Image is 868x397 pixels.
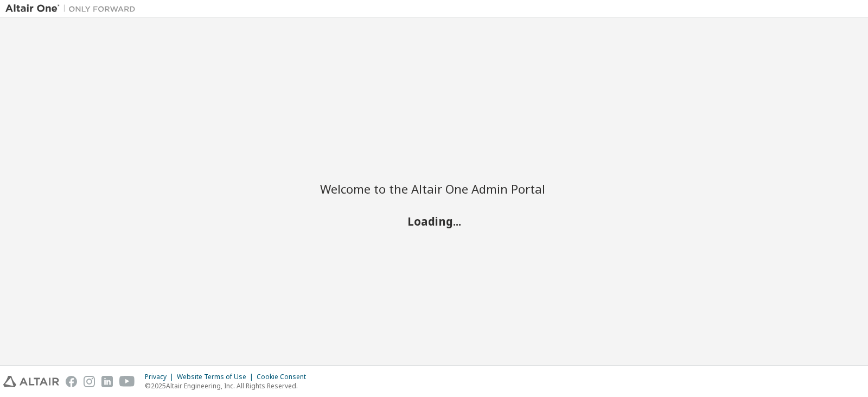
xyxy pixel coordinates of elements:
[5,3,141,14] img: Altair One
[3,376,59,387] img: altair_logo.svg
[320,214,548,228] h2: Loading...
[84,376,95,387] img: instagram.svg
[101,376,113,387] img: linkedin.svg
[119,376,135,387] img: youtube.svg
[320,181,548,196] h2: Welcome to the Altair One Admin Portal
[145,381,312,390] p: © 2025 Altair Engineering, Inc. All Rights Reserved.
[177,373,257,381] div: Website Terms of Use
[257,373,312,381] div: Cookie Consent
[145,373,177,381] div: Privacy
[66,376,77,387] img: facebook.svg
